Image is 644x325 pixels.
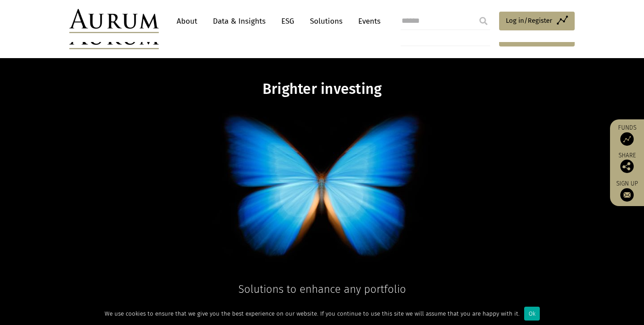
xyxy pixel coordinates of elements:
[499,12,575,30] a: Log in/Register
[149,80,495,98] h1: Brighter investing
[506,15,552,26] span: Log in/Register
[620,132,634,146] img: Access Funds
[305,13,347,30] a: Solutions
[475,12,492,30] input: Submit
[614,124,640,146] a: Funds
[238,283,406,295] span: Solutions to enhance any portfolio
[277,13,299,30] a: ESG
[614,152,640,173] div: Share
[620,160,634,173] img: Share this post
[354,13,381,30] a: Events
[69,9,159,33] img: Aurum
[524,307,540,321] div: Ok
[172,13,202,30] a: About
[208,13,270,30] a: Data & Insights
[620,188,634,202] img: Sign up to our newsletter
[614,180,640,202] a: Sign up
